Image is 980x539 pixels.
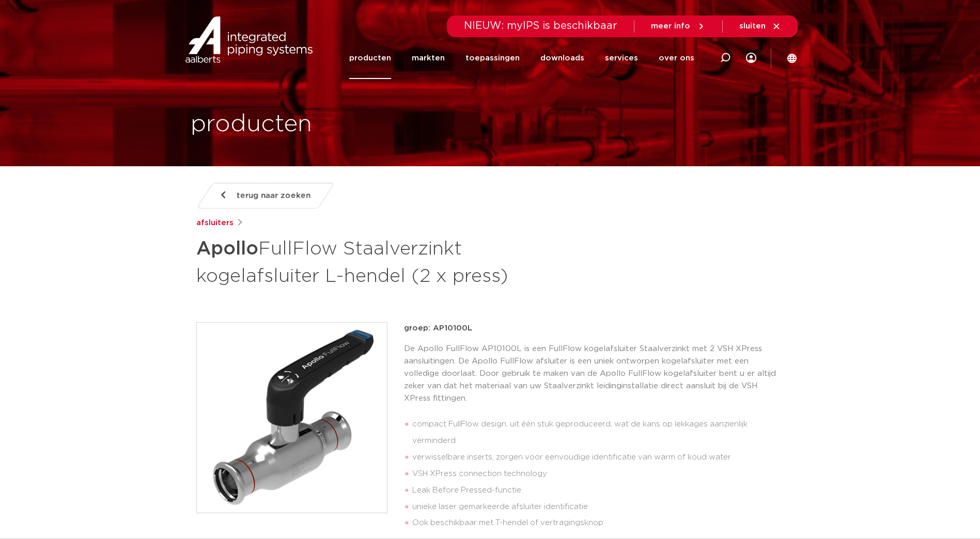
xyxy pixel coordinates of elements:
[659,37,694,79] a: over ons
[746,37,756,79] div: my IPS
[412,37,445,79] a: markten
[412,466,784,482] li: VSH XPress connection technology
[651,22,690,30] span: meer info
[349,37,391,79] a: producten
[464,21,617,31] span: NIEUW: myIPS is beschikbaar
[412,515,784,531] li: Ook beschikbaar met T-hendel of vertragingsknop
[196,233,584,289] h1: FullFlow Staalverzinkt kogelafsluiter L-hendel (2 x press)
[412,499,784,515] li: unieke laser gemarkeerde afsluiter identificatie
[651,22,706,31] a: meer info
[349,37,694,79] nav: Menu
[739,22,766,30] span: sluiten
[191,108,312,141] h1: producten
[404,343,784,405] p: De Apollo FullFlow AP10100L is een FullFlow kogelafsluiter Staalverzinkt met 2 VSH XPress aanslui...
[196,240,258,258] strong: Apollo
[196,183,334,209] a: terug naar zoeken
[739,22,781,31] a: sluiten
[412,416,784,449] li: compact FullFlow design, uit één stuk geproduceerd, wat de kans op lekkages aanzienlijk verminderd
[540,37,584,79] a: downloads
[237,187,310,204] span: terug naar zoeken
[404,322,784,335] p: groep: AP10100L
[196,217,234,229] a: afsluiters
[412,449,784,466] li: verwisselbare inserts, zorgen voor eenvoudige identificatie van warm of koud water
[465,37,520,79] a: toepassingen
[197,323,387,513] img: Product Image for Apollo FullFlow Staalverzinkt kogelafsluiter L-hendel (2 x press)
[605,37,638,79] a: services
[412,482,784,499] li: Leak Before Pressed-functie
